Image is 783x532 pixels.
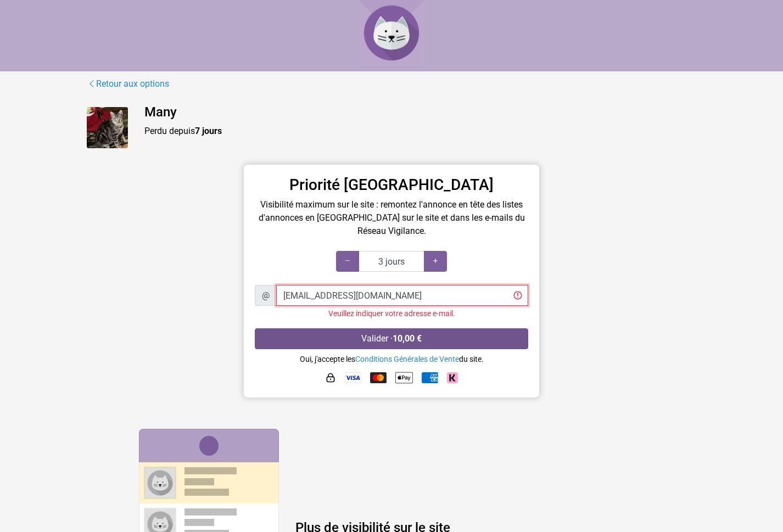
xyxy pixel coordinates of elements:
[393,333,422,344] strong: 10,00 €
[300,355,484,363] small: Oui, j'accepte les du site.
[370,372,387,383] img: Mastercard
[144,125,696,138] p: Perdu depuis
[355,355,459,363] a: Conditions Générales de Vente
[276,285,528,306] input: Adresse e-mail
[144,104,696,120] h4: Many
[395,369,413,387] img: Apple Pay
[255,285,277,306] span: @
[255,308,528,320] div: Veuillez indiquer votre adresse e-mail.
[255,176,528,194] h3: Priorité [GEOGRAPHIC_DATA]
[195,126,222,136] strong: 7 jours
[255,328,528,349] button: Valider ·10,00 €
[422,372,438,383] img: American Express
[325,372,336,383] img: HTTPS : paiement sécurisé
[345,372,361,383] img: Visa
[87,77,170,91] a: Retour aux options
[255,198,528,238] p: Visibilité maximum sur le site : remontez l'annonce en tête des listes d'annonces en [GEOGRAPHIC_...
[447,372,458,383] img: Klarna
